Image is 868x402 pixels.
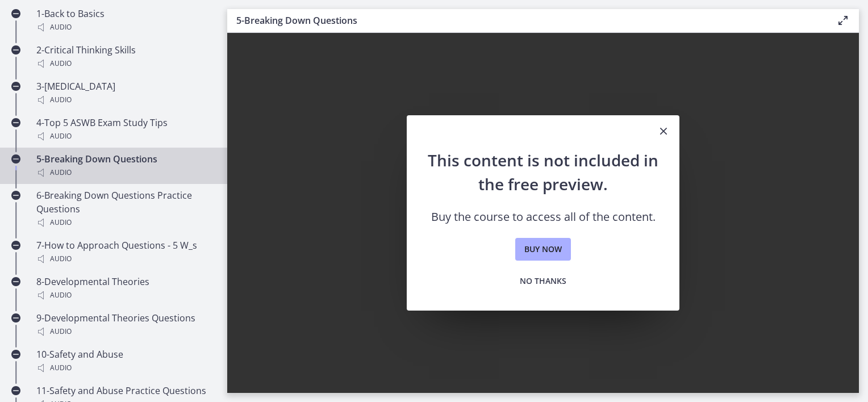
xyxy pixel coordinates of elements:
div: Audio [36,288,214,302]
button: No thanks [511,270,575,292]
h2: This content is not included in the free preview. [425,148,661,196]
span: No thanks [520,274,566,288]
div: 4-Top 5 ASWB Exam Study Tips [36,116,214,143]
p: Buy the course to access all of the content. [425,210,661,224]
div: Audio [36,20,214,34]
a: Buy now [515,238,571,261]
button: Close [648,115,679,148]
div: 3-[MEDICAL_DATA] [36,79,214,107]
div: 8-Developmental Theories [36,275,214,302]
span: Buy now [524,242,562,256]
div: Audio [36,57,214,70]
div: Audio [36,129,214,143]
div: 6-Breaking Down Questions Practice Questions [36,189,214,229]
div: 10-Safety and Abuse [36,347,214,375]
div: 2-Critical Thinking Skills [36,43,214,70]
div: Audio [36,325,214,338]
div: 9-Developmental Theories Questions [36,311,214,338]
div: Audio [36,361,214,375]
div: Audio [36,252,214,266]
div: Audio [36,93,214,107]
div: Audio [36,166,214,179]
h3: 5-Breaking Down Questions [236,14,818,27]
div: 5-Breaking Down Questions [36,152,214,179]
div: Audio [36,216,214,229]
div: 7-How to Approach Questions - 5 W_s [36,238,214,266]
div: 1-Back to Basics [36,7,214,34]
